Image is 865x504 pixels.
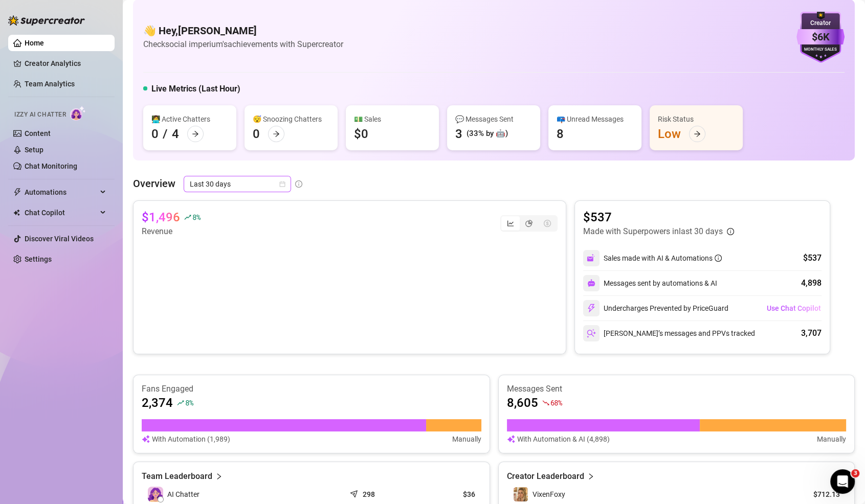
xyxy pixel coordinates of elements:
[151,126,159,142] div: 0
[801,277,822,289] div: 4,898
[517,433,610,445] article: With Automation & AI (4,898)
[8,15,85,26] img: logo-BBDzfeDw.svg
[192,130,199,138] span: arrow-right
[767,304,821,312] span: Use Chat Copilot
[604,253,722,264] div: Sales made with AI & Automations
[793,489,840,499] article: $712.13
[803,252,822,264] div: $537
[177,399,184,406] span: rise
[801,327,822,339] div: 3,707
[727,228,734,235] span: info-circle
[295,180,302,188] span: info-circle
[184,214,191,221] span: rise
[25,235,94,243] a: Discover Viral Videos
[25,255,52,263] a: Settings
[796,47,845,53] div: Monthly Sales
[25,80,75,88] a: Team Analytics
[25,162,77,170] a: Chat Monitoring
[507,433,515,445] img: svg%3e
[694,130,701,138] span: arrow-right
[550,398,562,407] span: 68 %
[507,383,847,395] article: Messages Sent
[25,146,43,154] a: Setup
[25,39,44,47] a: Home
[354,113,431,125] div: 💵 Sales
[185,398,193,407] span: 8 %
[142,395,173,411] article: 2,374
[215,470,223,483] span: right
[152,433,230,445] article: With Automation (1,989)
[148,487,163,502] img: izzy-ai-chatter-avatar-DDCN_rTZ.svg
[583,209,734,225] article: $537
[796,18,845,28] div: Creator
[279,181,285,187] span: calendar
[583,325,755,341] div: [PERSON_NAME]’s messages and PPVs tracked
[851,469,859,477] span: 3
[143,38,343,51] article: Check social imperium's achievements with Supercreator
[587,470,594,483] span: right
[525,220,533,227] span: pie-chart
[273,130,280,138] span: arrow-right
[25,184,97,200] span: Automations
[190,176,285,192] span: Last 30 days
[796,12,845,63] img: purple-badge-B9DA21FR.svg
[830,469,855,494] iframe: Intercom live chat
[13,188,21,196] span: thunderbolt
[507,220,514,227] span: line-chart
[455,126,462,142] div: 3
[363,489,375,499] article: 298
[467,128,508,140] div: (33% by 🤖)
[167,489,199,500] span: AI Chatter
[151,83,240,95] h5: Live Metrics (Last Hour)
[452,433,481,445] article: Manually
[583,275,717,291] div: Messages sent by automations & AI
[587,329,596,338] img: svg%3e
[70,106,86,121] img: AI Chatter
[133,176,175,191] article: Overview
[13,209,20,216] img: Chat Copilot
[253,113,329,125] div: 😴 Snoozing Chatters
[507,470,584,483] article: Creator Leaderboard
[354,126,368,142] div: $0
[25,129,51,138] a: Content
[419,489,475,499] article: $36
[143,24,343,38] h4: 👋 Hey, [PERSON_NAME]
[455,113,532,125] div: 💬 Messages Sent
[557,126,564,142] div: 8
[587,254,596,263] img: svg%3e
[142,433,150,445] img: svg%3e
[542,399,549,406] span: fall
[142,225,200,238] article: Revenue
[350,488,360,498] span: send
[587,304,596,313] img: svg%3e
[142,383,481,395] article: Fans Engaged
[533,490,565,498] span: VixenFoxy
[557,113,633,125] div: 📪 Unread Messages
[766,300,822,316] button: Use Chat Copilot
[142,470,212,483] article: Team Leaderboard
[25,204,97,221] span: Chat Copilot
[172,126,179,142] div: 4
[658,113,735,125] div: Risk Status
[25,55,106,72] a: Creator Analytics
[583,225,723,238] article: Made with Superpowers in last 30 days
[587,279,595,287] img: svg%3e
[715,255,722,262] span: info-circle
[544,220,551,227] span: dollar-circle
[500,215,558,232] div: segmented control
[583,300,728,316] div: Undercharges Prevented by PriceGuard
[507,395,538,411] article: 8,605
[796,29,845,45] div: $6K
[151,113,228,125] div: 👩‍💻 Active Chatters
[514,487,528,501] img: VixenFoxy
[817,433,846,445] article: Manually
[14,110,66,120] span: Izzy AI Chatter
[253,126,260,142] div: 0
[142,209,180,225] article: $1,496
[192,212,200,222] span: 8 %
